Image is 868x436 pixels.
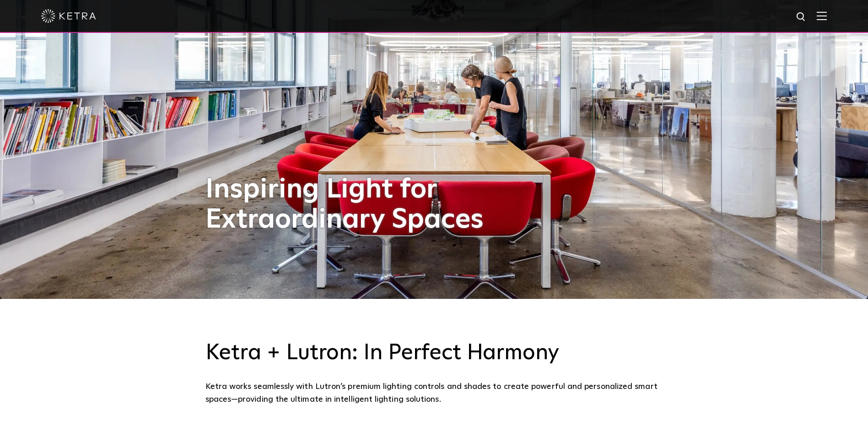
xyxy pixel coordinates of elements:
div: Ketra works seamlessly with Lutron’s premium lighting controls and shades to create powerful and ... [205,380,663,406]
img: Hamburger%20Nav.svg [817,11,827,20]
h1: Inspiring Light for Extraordinary Spaces [205,175,503,235]
img: search icon [796,11,807,23]
h3: Ketra + Lutron: In Perfect Harmony [205,340,663,367]
img: ketra-logo-2019-white [41,9,96,23]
